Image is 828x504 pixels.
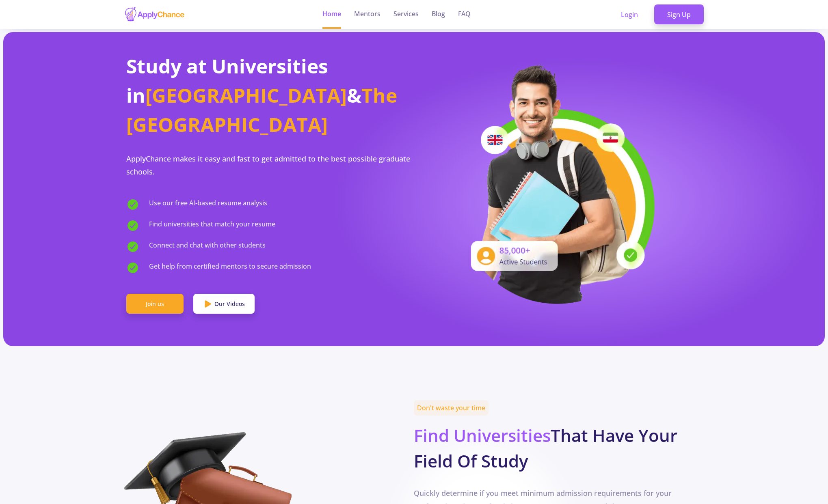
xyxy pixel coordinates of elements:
img: applicant [458,62,657,304]
a: Join us [126,294,184,314]
span: Study at Universities in [126,53,328,108]
span: Don't waste your time [414,400,489,416]
span: Find Universities [414,424,551,447]
b: That Have Your Field Of Study [414,424,677,472]
span: ApplyChance makes it easy and fast to get admitted to the best possible graduate schools. [126,154,410,177]
a: Sign Up [654,4,704,25]
span: Find universities that match your resume [149,219,275,232]
span: Our Videos [214,299,245,308]
span: Use our free AI-based resume analysis [149,198,267,211]
a: Our Videos [193,294,255,314]
a: Login [608,4,651,25]
span: [GEOGRAPHIC_DATA] [145,82,347,108]
span: & [347,82,361,108]
img: applychance logo [124,6,185,22]
span: Connect and chat with other students [149,240,266,253]
span: Get help from certified mentors to secure admission [149,261,311,274]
